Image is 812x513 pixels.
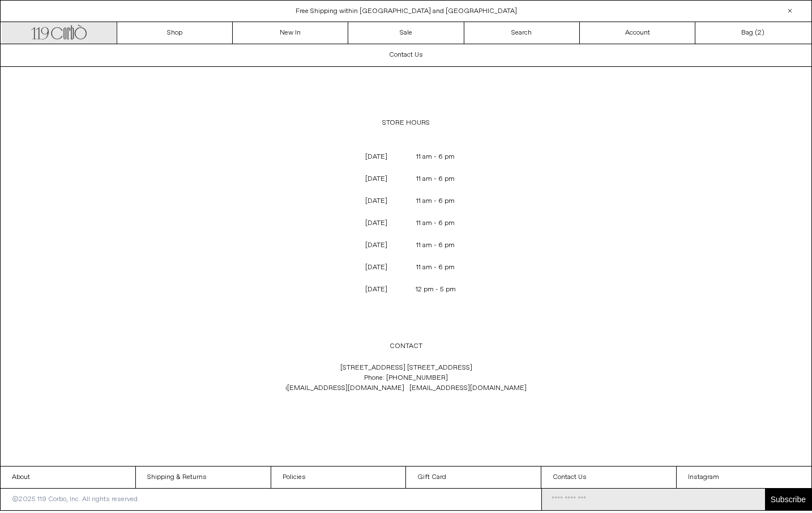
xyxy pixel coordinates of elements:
a: New In [233,22,348,44]
p: 11 am - 6 pm [407,235,465,256]
p: [STREET_ADDRESS] [STREET_ADDRESS] Phone: [PHONE_NUMBER] [219,357,593,399]
p: [DATE] [347,257,406,278]
input: Email Address [542,489,765,510]
a: Gift Card [406,467,541,488]
a: Sale [348,22,464,44]
p: 11 am - 6 pm [407,168,465,190]
p: STORE HOURS [219,112,593,134]
p: 11 am - 6 pm [407,257,465,278]
a: Shop [117,22,233,44]
a: [EMAIL_ADDRESS][DOMAIN_NAME] [287,384,404,393]
h1: Contact Us [389,45,423,65]
a: Bag () [695,22,811,44]
a: Contact Us [541,467,676,488]
a: Policies [271,467,406,488]
p: [DATE] [347,146,406,168]
a: Free Shipping within [GEOGRAPHIC_DATA] and [GEOGRAPHIC_DATA] [296,7,517,16]
p: [DATE] [347,235,406,256]
p: CONTACT [219,336,593,357]
span: i [285,384,409,393]
p: ©2025 119 Corbo, Inc. All rights reserved. [1,489,151,510]
a: [EMAIL_ADDRESS][DOMAIN_NAME] [409,384,527,393]
p: [DATE] [347,279,406,300]
p: [DATE] [347,190,406,212]
p: 11 am - 6 pm [407,213,465,234]
p: [DATE] [347,213,406,234]
a: About [1,467,135,488]
a: Instagram [677,467,811,488]
button: Subscribe [765,489,811,510]
a: Account [580,22,695,44]
p: 11 am - 6 pm [407,190,465,212]
a: Search [464,22,580,44]
p: 11 am - 6 pm [407,146,465,168]
p: [DATE] [347,168,406,190]
span: 2 [758,28,762,37]
span: ) [758,28,764,38]
a: Shipping & Returns [136,467,271,488]
p: 12 pm - 5 pm [407,279,465,300]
